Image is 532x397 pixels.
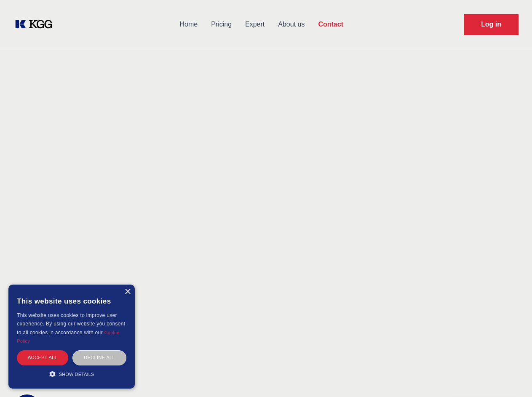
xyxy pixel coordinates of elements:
div: This website uses cookies [17,291,126,311]
a: Cookie Policy [17,330,120,344]
div: Decline all [72,350,126,365]
a: Request Demo [464,14,519,35]
div: Show details [17,370,126,378]
a: Expert [238,13,271,35]
iframe: Chat Widget [490,357,532,397]
a: Home [173,13,204,35]
a: About us [271,13,311,35]
div: Close [124,289,131,295]
a: Contact [311,13,350,35]
span: Show details [59,372,94,377]
div: Accept all [17,350,68,365]
a: KOL Knowledge Platform: Talk to Key External Experts (KEE) [13,18,59,31]
span: This website uses cookies to improve user experience. By using our website you consent to all coo... [17,312,125,336]
a: Pricing [204,13,238,35]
